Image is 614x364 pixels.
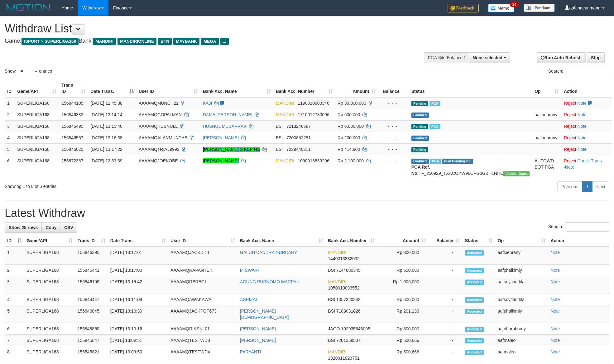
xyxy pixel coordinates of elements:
[24,346,75,364] td: SUPERLIGA168
[564,147,576,152] a: Reject
[90,135,122,140] span: [DATE] 13:16:38
[551,297,560,302] a: Note
[429,276,463,294] td: -
[75,335,108,346] td: 156845847
[551,268,560,273] a: Note
[565,67,609,76] input: Search:
[381,100,406,106] div: - - -
[548,235,609,247] th: Action
[24,294,75,305] td: SUPERLIGA168
[328,279,346,284] span: MANDIRI
[108,346,168,364] td: [DATE] 13:09:50
[429,305,463,323] td: -
[328,309,335,314] span: BSI
[429,247,463,265] td: -
[429,346,463,364] td: -
[495,346,548,364] td: aafmaleo
[424,52,469,63] div: PGA Site Balance /
[411,165,430,176] b: PGA Ref. No:
[61,112,83,117] span: 156846382
[328,268,335,273] span: BSI
[240,297,258,302] a: ASRIZAL
[75,235,108,247] th: Trans ID: activate to sort column ascending
[381,135,406,141] div: - - -
[564,112,576,117] a: Reject
[108,305,168,323] td: [DATE] 13:10:30
[298,112,329,117] span: Copy 1710012780006 to clipboard
[90,124,122,129] span: [DATE] 13:15:40
[561,155,612,179] td: · ·
[5,3,52,12] img: MOTION_logo.png
[108,235,168,247] th: Date Trans.: activate to sort column ascending
[377,294,429,305] td: Rp 600,000
[442,159,473,164] span: PGA Pending
[548,222,609,232] label: Search:
[551,349,560,354] a: Note
[168,247,237,265] td: AAAAMQJACKDI11
[168,335,237,346] td: AAAAMQTESTWD8
[578,112,587,117] a: Note
[561,109,612,120] td: ·
[564,135,576,140] a: Reject
[61,135,83,140] span: 156846567
[503,171,530,176] span: Vendor URL: https://trx31.1velocity.biz
[411,136,429,141] span: Grabbed
[5,67,52,76] label: Show entries
[108,247,168,265] td: [DATE] 13:17:01
[60,222,77,233] a: CSV
[377,265,429,276] td: Rp 500,000
[15,120,59,132] td: SUPERLIGA168
[203,147,260,152] a: [PERSON_NAME] S KEP NS
[582,181,592,192] a: 1
[90,101,122,106] span: [DATE] 12:45:38
[286,147,311,152] span: Copy 7229440211 to clipboard
[381,123,406,129] div: - - -
[430,159,441,164] span: Marked by aafsengchandara
[381,112,406,118] div: - - -
[22,38,79,45] span: ISPORT > SUPERLIGA168
[328,256,359,261] span: Copy 1440013832032 to clipboard
[587,52,605,63] a: Stop
[5,294,24,305] td: 4
[286,135,311,140] span: Copy 7200852251 to clipboard
[495,235,548,247] th: Op: activate to sort column ascending
[16,67,39,76] select: Showentries
[328,250,346,255] span: MANDIRI
[108,265,168,276] td: [DATE] 13:17:00
[139,112,182,117] span: AAAAMQGOPALMAN
[495,335,548,346] td: aafmaleo
[495,305,548,323] td: aafphalkimly
[341,326,370,331] span: Copy 102935648005 to clipboard
[495,276,548,294] td: aafsoycanthlai
[578,158,602,163] a: Check Trans
[532,109,561,120] td: aafloebrany
[495,247,548,265] td: aafloebrany
[448,4,479,12] img: Feedback.jpg
[465,338,484,343] span: Accepted
[495,265,548,276] td: aafphalkimly
[5,120,15,132] td: 3
[377,235,429,247] th: Amount: activate to sort column ascending
[551,309,560,314] a: Note
[411,113,429,118] span: Grabbed
[139,101,179,106] span: AAAAMQMUNCH21
[381,158,406,164] div: - - -
[411,147,428,152] span: Pending
[564,158,576,163] a: Reject
[565,165,574,170] a: Note
[473,55,502,60] span: None selected
[5,235,24,247] th: ID: activate to sort column descending
[495,294,548,305] td: aafsoycanthlai
[15,79,59,97] th: Game/API: activate to sort column ascending
[5,305,24,323] td: 5
[24,323,75,335] td: SUPERLIGA168
[276,124,283,129] span: BSI
[168,265,237,276] td: AAAAMQRAPANTEK
[273,79,335,97] th: Bank Acc. Number: activate to sort column ascending
[240,349,261,354] a: PARYANTI
[411,101,428,106] span: Pending
[5,38,403,44] h4: Game: Bank:
[203,112,252,117] a: DAMA [PERSON_NAME]
[139,135,187,140] span: AAAAMQALANMUNTHE
[5,132,15,143] td: 4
